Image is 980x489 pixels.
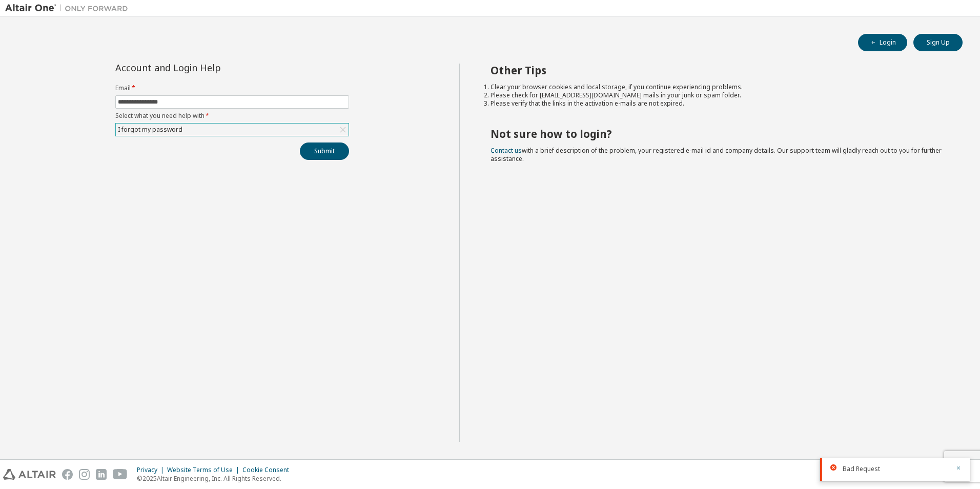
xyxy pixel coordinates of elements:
[116,124,184,135] div: I forgot my password
[116,124,349,136] div: I forgot my password
[5,3,133,13] img: Altair One
[242,466,295,474] div: Cookie Consent
[113,469,128,480] img: youtube.svg
[115,84,349,92] label: Email
[137,466,167,474] div: Privacy
[167,466,242,474] div: Website Terms of Use
[491,83,945,91] li: Clear your browser cookies and local storage, if you continue experiencing problems.
[115,112,349,120] label: Select what you need help with
[843,465,880,473] span: Bad Request
[491,146,942,163] span: with a brief description of the problem, your registered e-mail id and company details. Our suppo...
[96,469,107,480] img: linkedin.svg
[3,469,56,480] img: altair_logo.svg
[115,64,302,72] div: Account and Login Help
[491,99,945,108] li: Please verify that the links in the activation e-mails are not expired.
[62,469,73,480] img: facebook.svg
[913,34,963,51] button: Sign Up
[491,146,522,155] a: Contact us
[491,127,945,140] h2: Not sure how to login?
[79,469,90,480] img: instagram.svg
[858,34,907,51] button: Login
[137,474,295,483] p: © 2025 Altair Engineering, Inc. All Rights Reserved.
[491,91,945,99] li: Please check for [EMAIL_ADDRESS][DOMAIN_NAME] mails in your junk or spam folder.
[491,64,945,77] h2: Other Tips
[300,142,349,160] button: Submit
